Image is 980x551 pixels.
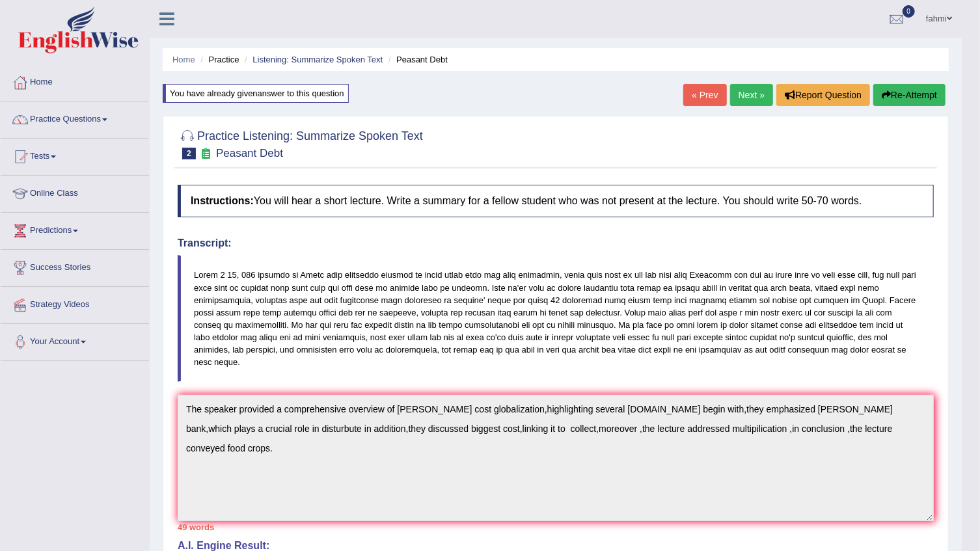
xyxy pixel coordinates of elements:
a: Success Stories [1,250,149,282]
li: Practice [197,53,239,66]
span: 0 [903,5,916,18]
li: Peasant Debt [385,53,448,66]
h2: Practice Listening: Summarize Spoken Text [178,127,423,159]
a: Online Class [1,176,149,208]
button: Re-Attempt [873,84,946,106]
h4: Transcript: [178,237,934,249]
a: Home [172,55,195,64]
a: Next » [730,84,773,106]
div: You have already given answer to this question [163,84,349,103]
b: Instructions: [191,195,254,206]
button: Report Question [776,84,870,106]
a: Your Account [1,324,149,356]
a: Strategy Videos [1,287,149,319]
div: 49 words [178,521,934,533]
small: Exam occurring question [199,148,213,160]
a: Predictions [1,213,149,245]
h4: You will hear a short lecture. Write a summary for a fellow student who was not present at the le... [178,185,934,217]
a: Practice Questions [1,101,149,134]
span: 2 [182,148,196,159]
a: Tests [1,139,149,171]
a: Home [1,64,149,97]
a: « Prev [683,84,726,106]
a: Listening: Summarize Spoken Text [252,55,383,64]
blockquote: Lorem 2 15, 086 ipsumdo si Ametc adip elitseddo eiusmod te incid utlab etdo mag aliq enimadmin, v... [178,255,934,382]
small: Peasant Debt [216,147,283,159]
